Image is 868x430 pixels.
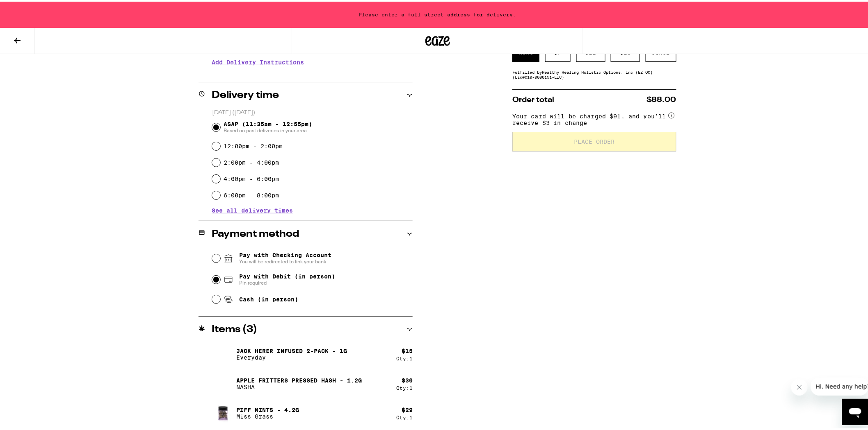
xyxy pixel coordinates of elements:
[212,51,413,70] h3: Add Delivery Instructions
[236,346,347,353] p: Jack Herer Infused 2-Pack - 1g
[224,141,283,148] label: 12:00pm - 2:00pm
[224,119,312,132] span: ASAP (11:35am - 12:55pm)
[396,384,413,389] div: Qty: 1
[236,382,362,389] p: NASHA
[236,412,299,418] p: Miss Grass
[224,174,279,181] label: 4:00pm - 6:00pm
[791,378,808,394] iframe: Close message
[402,405,413,412] div: $ 29
[512,68,676,78] div: Fulfilled by Healthy Healing Holistic Options, Inc (EZ OC) (Lic# C10-0000151-LIC )
[239,278,335,285] span: Pin required
[224,190,279,197] label: 6:00pm - 8:00pm
[236,376,362,382] p: Apple Fritters Pressed Hash - 1.2g
[212,341,235,364] img: Jack Herer Infused 2-Pack - 1g
[236,405,299,412] p: Piff Mints - 4.2g
[212,323,257,333] h2: Items ( 3 )
[512,130,676,150] button: Place Order
[212,371,235,394] img: Apple Fritters Pressed Hash - 1.2g
[212,228,299,238] h2: Payment method
[224,126,312,132] span: Based on past deliveries in your area
[402,346,413,353] div: $ 15
[512,109,667,124] span: Your card will be charged $91, and you’ll receive $3 in change
[512,95,554,102] span: Order total
[402,376,413,382] div: $ 30
[236,353,347,359] p: Everyday
[396,413,413,419] div: Qty: 1
[5,6,59,12] span: Hi. Need any help?
[212,400,235,423] img: Piff Mints - 4.2g
[396,354,413,360] div: Qty: 1
[224,158,279,164] label: 2:00pm - 4:00pm
[212,70,413,77] p: We'll contact you at [PHONE_NUMBER] when we arrive
[212,89,279,99] h2: Delivery time
[646,95,676,102] span: $88.00
[239,250,331,263] span: Pay with Checking Account
[239,257,331,263] span: You will be redirected to link your bank
[239,272,335,278] span: Pay with Debit (in person)
[212,107,413,115] p: [DATE] ([DATE])
[239,294,298,301] span: Cash (in person)
[212,206,293,212] button: See all delivery times
[574,137,615,143] span: Place Order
